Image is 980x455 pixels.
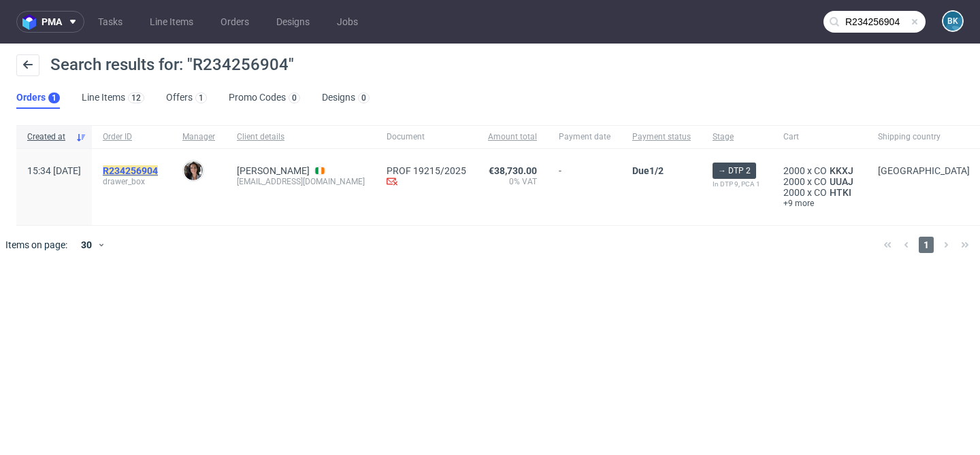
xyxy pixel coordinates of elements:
div: x [783,187,856,198]
div: 30 [73,235,97,254]
div: [EMAIL_ADDRESS][DOMAIN_NAME] [237,176,365,187]
a: Designs [268,11,318,33]
span: Document [387,131,466,143]
span: Items on page: [5,238,67,252]
span: Payment status [632,131,691,143]
span: Payment date [559,131,610,143]
a: Orders [212,11,257,33]
figcaption: BK [943,12,962,31]
img: Moreno Martinez Cristina [184,161,203,180]
span: [GEOGRAPHIC_DATA] [878,165,970,176]
span: Due [632,165,649,176]
span: Shipping country [878,131,970,143]
a: Tasks [90,11,131,33]
a: KKXJ [827,165,856,176]
div: 0 [292,93,297,103]
a: UUAJ [827,176,856,187]
span: 2000 [783,187,805,198]
span: 15:34 [DATE] [27,165,81,176]
span: - [559,165,610,209]
div: 0 [361,93,366,103]
a: Line Items12 [82,87,144,109]
span: 2000 [783,165,805,176]
span: Search results for: "R234256904" [50,55,294,74]
span: €38,730.00 [489,165,537,176]
a: R234256904 [103,165,161,176]
span: Amount total [488,131,537,143]
span: 1 [919,237,934,253]
a: Promo Codes0 [229,87,300,109]
a: Line Items [142,11,201,33]
span: Client details [237,131,365,143]
span: pma [42,17,62,27]
a: +9 more [783,198,856,209]
a: PROF 19215/2025 [387,165,466,176]
span: CO [814,187,827,198]
span: → DTP 2 [718,165,751,177]
div: 12 [131,93,141,103]
span: 1/2 [649,165,664,176]
span: Cart [783,131,856,143]
a: [PERSON_NAME] [237,165,310,176]
div: 1 [52,93,56,103]
span: 2000 [783,176,805,187]
span: Manager [182,131,215,143]
a: HTKI [827,187,854,198]
span: CO [814,176,827,187]
div: x [783,176,856,187]
div: 1 [199,93,203,103]
span: CO [814,165,827,176]
span: Created at [27,131,70,143]
div: x [783,165,856,176]
a: Jobs [329,11,366,33]
span: drawer_box [103,176,161,187]
button: pma [16,11,84,33]
div: In DTP 9, PCA 1 [713,179,762,190]
mark: R234256904 [103,165,158,176]
a: Offers1 [166,87,207,109]
span: Order ID [103,131,161,143]
a: Orders1 [16,87,60,109]
span: 0% VAT [488,176,537,187]
span: Stage [713,131,762,143]
img: logo [22,14,42,30]
a: Designs0 [322,87,370,109]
